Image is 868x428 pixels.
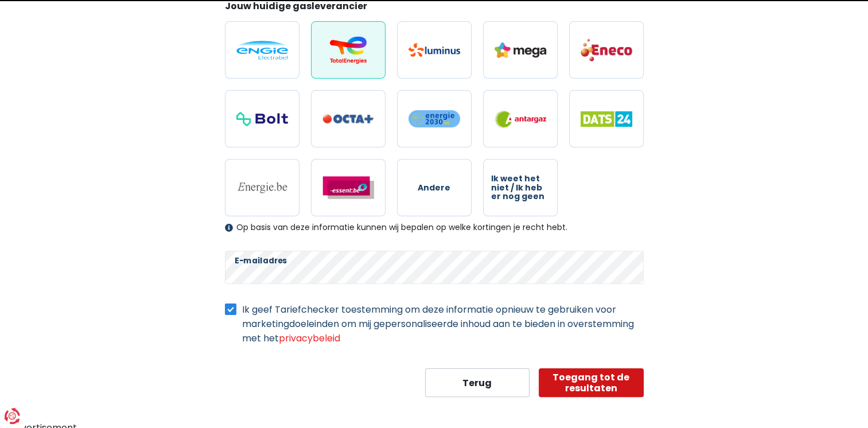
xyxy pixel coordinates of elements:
[236,112,288,126] img: Bolt
[225,223,644,232] div: Op basis van deze informatie kunnen wij bepalen op welke kortingen je recht hebt.
[279,332,340,345] a: privacybeleid
[495,42,546,58] img: Mega
[418,184,450,192] span: Andere
[425,368,530,397] button: Terug
[408,43,460,57] img: Luminus
[581,38,632,62] img: Eneco
[539,368,644,397] button: Toegang tot de resultaten
[408,110,460,128] img: Energie2030
[581,111,632,127] img: Dats 24
[322,114,374,124] img: Octa+
[491,174,550,201] span: Ik weet het niet / Ik heb er nog geen
[322,36,374,64] img: Total Energies / Lampiris
[236,41,288,60] img: Engie / Electrabel
[322,176,374,199] img: Essent
[236,181,288,194] img: Energie.be
[242,302,644,345] label: Ik geef Tariefchecker toestemming om deze informatie opnieuw te gebruiken voor marketingdoeleinde...
[495,110,546,128] img: Antargaz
